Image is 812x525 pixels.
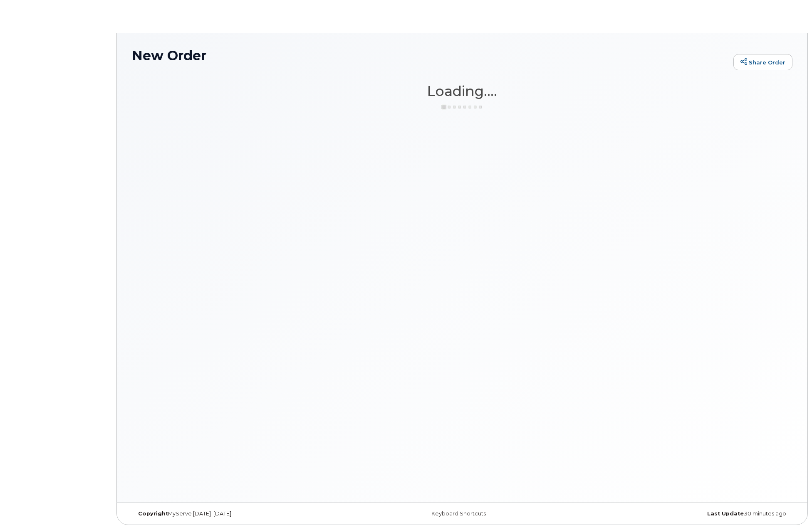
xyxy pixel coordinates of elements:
[138,510,168,517] strong: Copyright
[132,48,729,63] h1: New Order
[132,84,792,99] h1: Loading....
[431,510,486,517] a: Keyboard Shortcuts
[132,510,352,517] div: MyServe [DATE]–[DATE]
[441,104,483,110] img: ajax-loader-3a6953c30dc77f0bf724df975f13086db4f4c1262e45940f03d1251963f1bf2e.gif
[707,510,744,517] strong: Last Update
[572,510,792,517] div: 30 minutes ago
[733,54,792,71] a: Share Order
